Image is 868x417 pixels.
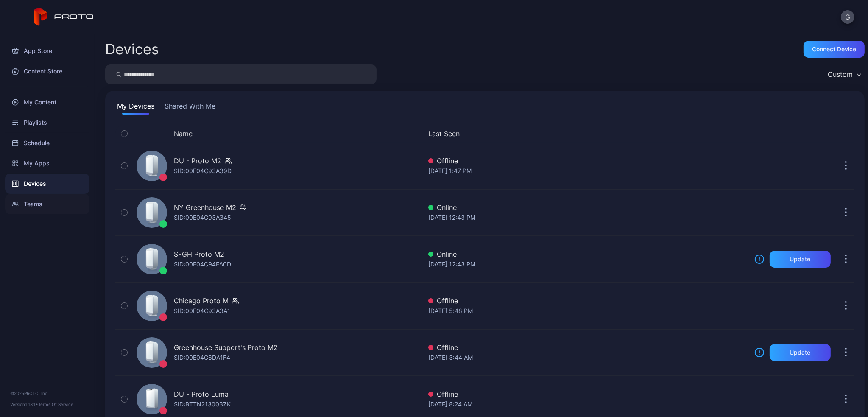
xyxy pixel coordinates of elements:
[105,42,159,57] h2: Devices
[5,41,89,61] a: App Store
[5,133,89,153] a: Schedule
[790,349,811,356] div: Update
[163,101,217,115] button: Shared With Me
[428,129,744,139] button: Last Seen
[428,213,748,223] div: [DATE] 12:43 PM
[804,41,865,58] button: Connect device
[428,342,748,353] div: Offline
[10,390,84,397] div: © 2025 PROTO, Inc.
[174,249,224,259] div: SFGH Proto M2
[174,296,229,306] div: Chicago Proto M
[174,353,230,363] div: SID: 00E04C6DA1F4
[828,70,853,78] div: Custom
[5,174,89,194] a: Devices
[428,156,748,166] div: Offline
[10,402,38,407] span: Version 1.13.1 •
[174,306,230,316] div: SID: 00E04C93A3A1
[174,156,221,166] div: DU - Proto M2
[770,251,831,268] button: Update
[837,129,854,139] div: Options
[428,306,748,316] div: [DATE] 5:48 PM
[174,342,278,353] div: Greenhouse Support's Proto M2
[174,166,232,176] div: SID: 00E04C93A39D
[770,344,831,361] button: Update
[428,296,748,306] div: Offline
[841,10,854,24] button: G
[5,92,89,112] a: My Content
[5,153,89,174] a: My Apps
[115,101,156,115] button: My Devices
[428,166,748,176] div: [DATE] 1:47 PM
[428,202,748,213] div: Online
[174,399,231,409] div: SID: BTTN213003ZK
[428,249,748,259] div: Online
[38,402,73,407] a: Terms Of Service
[790,256,811,263] div: Update
[823,64,865,84] button: Custom
[174,389,229,399] div: DU - Proto Luma
[174,129,193,139] button: Name
[5,61,89,81] a: Content Store
[428,399,748,409] div: [DATE] 8:24 AM
[428,353,748,363] div: [DATE] 3:44 AM
[428,259,748,269] div: [DATE] 12:43 PM
[174,202,236,213] div: NY Greenhouse M2
[174,213,231,223] div: SID: 00E04C93A345
[751,129,827,139] div: Update Device
[5,194,89,214] a: Teams
[812,46,856,53] div: Connect device
[174,259,231,269] div: SID: 00E04C94EA0D
[5,112,89,133] a: Playlists
[428,389,748,399] div: Offline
